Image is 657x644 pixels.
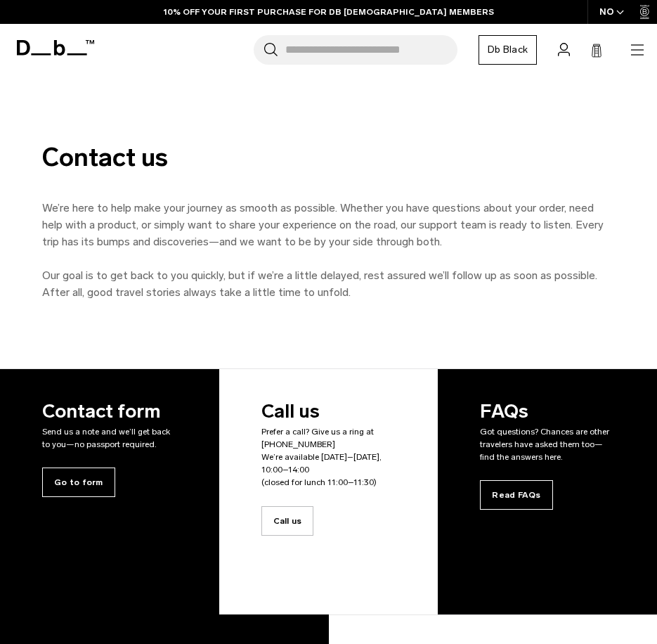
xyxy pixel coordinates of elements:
span: Read FAQs [480,480,552,510]
a: FAQsGot questions? Chances are other travelers have asked them too—find the answers here. Read FAQs [438,369,657,614]
p: Got questions? Chances are other travelers have asked them too—find the answers here. [480,425,615,463]
div: Contact us [42,143,615,172]
h3: Contact form [42,397,177,451]
span: Go to form [42,468,115,497]
a: 10% OFF YOUR FIRST PURCHASE FOR DB [DEMOGRAPHIC_DATA] MEMBERS [164,6,494,18]
p: Our goal is to get back to you quickly, but if we’re a little delayed, rest assured we’ll follow ... [42,267,615,301]
a: Db Black [479,35,537,65]
p: We’re here to help make your journey as smooth as possible. Whether you have questions about your... [42,200,615,250]
h3: Call us [261,397,396,489]
p: Send us a note and we’ll get back to you—no passport required. [42,425,177,451]
a: Call usPrefer a call? Give us a ring at [PHONE_NUMBER]We’re available [DATE]–[DATE], 10:00–14:00(... [219,369,438,614]
span: Call us [261,506,314,536]
h3: FAQs [480,397,615,464]
p: Prefer a call? Give us a ring at [PHONE_NUMBER] We’re available [DATE]–[DATE], 10:00–14:00 (close... [261,425,396,489]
